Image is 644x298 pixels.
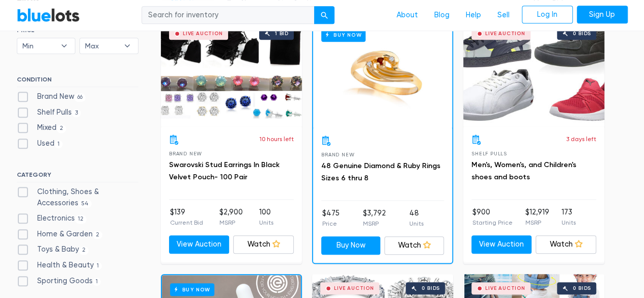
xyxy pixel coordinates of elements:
a: Log In [522,6,573,24]
label: Mixed [17,122,67,133]
label: Clothing, Shoes & Accessories [17,186,138,208]
span: 1 [94,262,102,270]
a: Sign Up [577,6,628,24]
span: 1 [93,278,101,286]
div: 0 bids [573,31,591,36]
a: Buy Now [321,236,381,255]
div: Live Auction [485,31,525,36]
a: 48 Genuine Diamond & Ruby Rings Sizes 6 thru 8 [321,161,440,182]
p: Price [322,219,340,228]
div: 0 bids [573,286,591,291]
span: 54 [78,200,92,208]
span: Brand New [169,151,202,156]
span: Brand New [321,152,354,157]
label: Electronics [17,213,87,224]
label: Used [17,138,63,149]
h6: CATEGORY [17,171,138,182]
h6: Buy Now [321,29,366,41]
span: Shelf Pulls [471,151,507,156]
span: 3 [72,109,81,117]
p: Units [259,218,273,227]
b: ▾ [117,38,138,53]
span: 2 [79,247,89,255]
a: Watch [233,235,294,254]
a: Watch [384,236,444,255]
label: Health & Beauty [17,260,102,271]
span: Min [22,38,56,53]
p: MSRP [219,218,243,227]
input: Search for inventory [142,6,315,24]
b: ▾ [53,38,75,53]
label: Brand New [17,91,86,102]
a: Help [458,6,489,25]
span: 2 [57,125,67,133]
p: MSRP [525,218,549,227]
h6: Buy Now [170,283,214,296]
div: 1 bid [275,31,289,36]
li: $3,792 [363,208,386,228]
label: Shelf Pulls [17,107,81,118]
a: Live Auction 0 bids [463,19,604,126]
span: 1 [54,140,63,148]
li: 173 [562,207,576,227]
p: Units [562,218,576,227]
a: About [388,6,426,25]
div: 0 bids [422,286,440,291]
p: Starting Price [472,218,513,227]
a: View Auction [471,235,532,254]
a: Men's, Women's, and Children's shoes and boots [471,160,576,181]
a: Swarovski Stud Earrings In Black Velvet Pouch- 100 Pair [169,160,279,181]
a: Sell [489,6,518,25]
label: Home & Garden [17,229,103,240]
li: $12,919 [525,207,549,227]
li: $475 [322,208,340,228]
label: Toys & Baby [17,244,89,255]
a: Buy Now [313,20,452,127]
span: 2 [93,231,103,239]
li: 48 [409,208,424,228]
p: MSRP [363,219,386,228]
li: $139 [170,207,203,227]
span: 12 [75,215,87,223]
p: 10 hours left [260,134,294,144]
p: Units [409,219,424,228]
div: Live Auction [183,31,223,36]
p: 3 days left [566,134,596,144]
h6: CONDITION [17,76,138,87]
li: 100 [259,207,273,227]
span: 66 [74,93,86,101]
div: Live Auction [485,286,525,291]
a: Blog [426,6,458,25]
div: Live Auction [334,286,374,291]
span: Max [85,38,119,53]
a: Live Auction 1 bid [161,19,302,126]
a: View Auction [169,235,230,254]
p: Current Bid [170,218,203,227]
li: $900 [472,207,513,227]
a: Watch [536,235,596,254]
label: Sporting Goods [17,276,101,287]
li: $2,900 [219,207,243,227]
a: BlueLots [17,8,80,22]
